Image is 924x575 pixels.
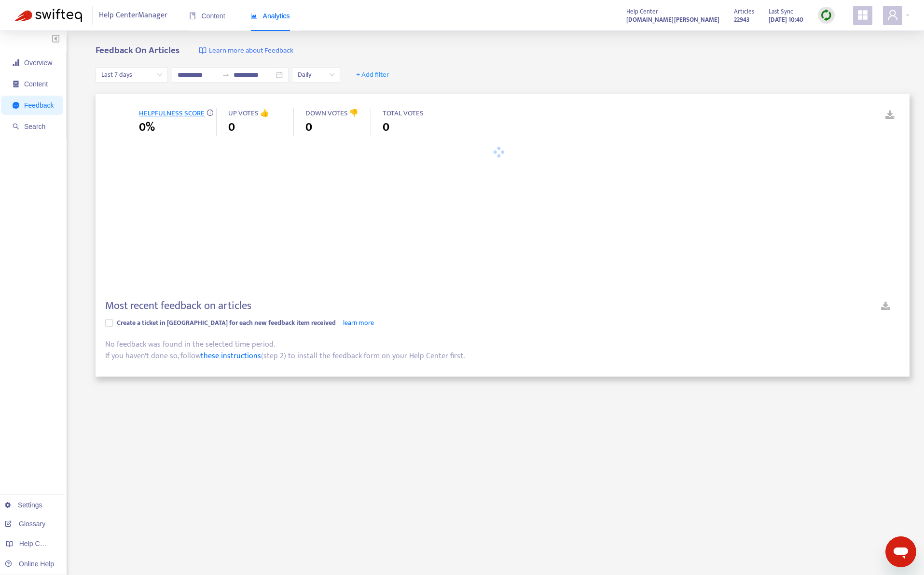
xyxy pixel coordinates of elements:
span: Last Sync [769,6,793,17]
span: Content [189,12,225,20]
span: search [13,123,19,130]
span: Articles [734,6,754,17]
div: No feedback was found in the selected time period. [105,339,900,351]
span: container [13,81,19,87]
span: 0 [228,119,235,136]
span: signal [13,59,19,66]
span: Analytics [250,12,290,20]
a: Glossary [5,520,45,528]
b: Feedback On Articles [96,43,179,58]
h4: Most recent feedback on articles [105,299,251,312]
div: If you haven't done so, follow (step 2) to install the feedback form on your Help Center first. [105,351,900,362]
a: these instructions [201,350,261,363]
span: message [13,102,19,109]
span: + Add filter [356,69,389,81]
button: + Add filter [349,67,397,83]
span: Content [24,80,48,88]
img: image-link [199,47,207,55]
span: Overview [24,59,52,67]
iframe: メッセージングウィンドウを開くボタン [885,536,916,567]
img: Swifteq [14,9,82,22]
img: sync.dc5367851b00ba804db3.png [820,9,832,21]
span: to [222,71,230,79]
span: DOWN VOTES 👎 [305,107,359,119]
a: [DOMAIN_NAME][PERSON_NAME] [626,14,719,25]
span: user [887,9,898,21]
span: Help Center [626,6,658,17]
span: book [189,13,196,19]
span: Help Center Manager [99,6,167,25]
span: appstore [857,9,869,21]
strong: [DATE] 10:40 [769,14,803,25]
span: HELPFULNESS SCORE [139,107,205,119]
a: Learn more about Feedback [199,45,293,56]
span: swap-right [222,71,230,79]
span: Create a ticket in [GEOGRAPHIC_DATA] for each new feedback item received [117,317,336,328]
a: Online Help [5,560,54,568]
a: learn more [343,317,374,328]
span: 0 [383,119,389,136]
strong: 22943 [734,14,750,25]
span: Feedback [24,101,54,109]
span: TOTAL VOTES [383,107,424,119]
span: 0% [139,119,155,136]
span: area-chart [250,13,257,19]
span: 0 [305,119,312,136]
span: Help Centers [19,540,59,547]
span: Last 7 days [101,68,162,82]
span: Daily [298,68,334,82]
span: Learn more about Feedback [209,45,293,56]
span: UP VOTES 👍 [228,107,269,119]
a: Settings [5,501,42,509]
span: Search [24,123,45,130]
